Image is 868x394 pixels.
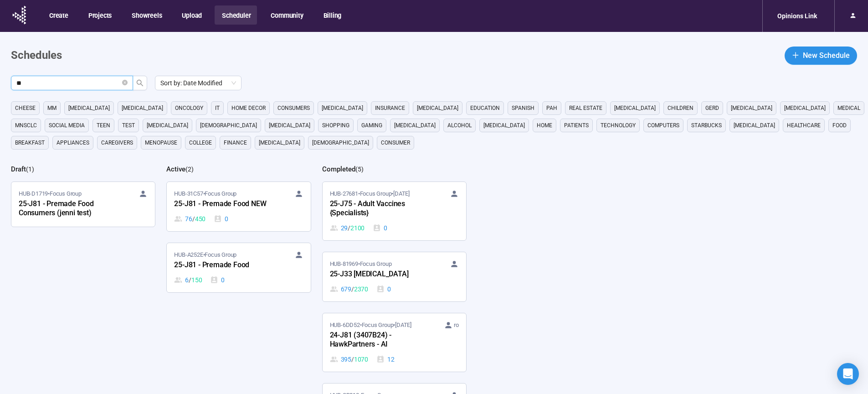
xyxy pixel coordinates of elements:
span: mnsclc [15,121,37,130]
span: / [351,354,354,364]
span: breakfast [15,138,45,147]
div: 25-J75 - Adult Vaccines {Specialists} [330,198,430,219]
span: / [348,223,350,233]
span: / [189,275,191,285]
span: HUB-31C57 • Focus Group [174,189,236,198]
a: HUB-27681•Focus Group•[DATE]25-J75 - Adult Vaccines {Specialists}29 / 21000 [323,182,466,240]
span: [MEDICAL_DATA] [614,104,656,113]
button: Community [263,5,309,25]
div: 25-J81 - Premade Food NEW [174,198,274,210]
span: Patients [564,121,589,130]
time: [DATE] [393,190,410,197]
button: Showreels [124,5,168,25]
span: healthcare [787,121,821,130]
h1: Schedules [11,47,62,64]
div: 12 [376,354,395,364]
span: [MEDICAL_DATA] [394,121,436,130]
span: 1070 [354,354,368,364]
span: computers [647,121,679,130]
span: menopause [145,138,177,147]
time: [DATE] [395,321,411,328]
span: HUB-81969 • Focus Group [330,259,392,269]
span: plus [792,52,799,59]
a: HUB-31C57•Focus Group25-J81 - Premade Food NEW76 / 4500 [167,182,310,231]
span: [MEDICAL_DATA] [259,138,300,147]
span: ( 2 ) [185,166,194,173]
span: Sort by: Date Modified [160,76,236,90]
span: Test [122,121,135,130]
span: 150 [191,275,202,285]
span: Teen [97,121,110,130]
button: Projects [81,5,118,25]
span: cheese [15,104,36,113]
span: it [215,104,220,113]
span: home [537,121,552,130]
span: medical [837,104,860,113]
div: Open Intercom Messenger [837,363,859,385]
span: starbucks [691,121,722,130]
span: close-circle [122,79,128,88]
div: Opinions Link [772,7,822,25]
button: Create [42,5,75,25]
span: 2100 [350,223,365,233]
span: [MEDICAL_DATA] [784,104,826,113]
span: MM [47,104,56,113]
span: oncology [175,104,203,113]
span: alcohol [447,121,472,130]
span: [MEDICAL_DATA] [269,121,310,130]
span: close-circle [122,80,128,85]
span: / [351,284,354,294]
span: HUB-A252E • Focus Group [174,250,236,259]
div: 24-J81 (3407B24) - HawkPartners - AI [330,330,430,351]
button: Billing [316,5,348,25]
span: HUB-6DD52 • Focus Group • [330,321,411,330]
span: shopping [322,121,349,130]
div: 29 [330,223,365,233]
button: Scheduler [215,5,257,25]
span: [DEMOGRAPHIC_DATA] [200,121,257,130]
div: 0 [376,284,391,294]
span: [MEDICAL_DATA] [322,104,363,113]
span: college [189,138,212,147]
span: social media [49,121,85,130]
span: technology [601,121,636,130]
span: [MEDICAL_DATA] [734,121,775,130]
span: GERD [705,104,719,113]
span: consumer [381,138,410,147]
span: home decor [231,104,266,113]
span: PAH [546,104,557,113]
h2: Active [166,165,185,173]
a: HUB-D1719•Focus Group25-J81 - Premade Food Consumers (jenni test) [11,182,155,227]
span: real estate [569,104,602,113]
span: ro [454,321,459,330]
span: New Schedule [803,50,850,61]
div: 679 [330,284,368,294]
a: HUB-A252E•Focus Group25-J81 - Premade Food6 / 1500 [167,243,310,292]
button: Upload [175,5,208,25]
span: ( 1 ) [26,166,34,173]
span: appliances [56,138,89,147]
h2: Completed [322,165,355,173]
h2: Draft [11,165,26,173]
span: caregivers [101,138,133,147]
span: Spanish [512,104,534,113]
span: [MEDICAL_DATA] [147,121,188,130]
span: [MEDICAL_DATA] [122,104,163,113]
button: plusNew Schedule [785,47,857,65]
span: finance [224,138,247,147]
span: search [136,79,144,87]
span: / [192,214,195,224]
span: HUB-D1719 • Focus Group [19,189,82,198]
span: [MEDICAL_DATA] [731,104,772,113]
span: consumers [277,104,310,113]
span: Insurance [375,104,405,113]
a: HUB-6DD52•Focus Group•[DATE] ro24-J81 (3407B24) - HawkPartners - AI395 / 107012 [323,313,466,372]
div: 0 [373,223,387,233]
span: ( 5 ) [355,166,364,173]
div: 395 [330,354,368,364]
button: search [133,76,147,90]
div: 76 [174,214,205,224]
span: [MEDICAL_DATA] [68,104,110,113]
div: 25-J81 - Premade Food Consumers (jenni test) [19,198,119,219]
span: [MEDICAL_DATA] [483,121,525,130]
